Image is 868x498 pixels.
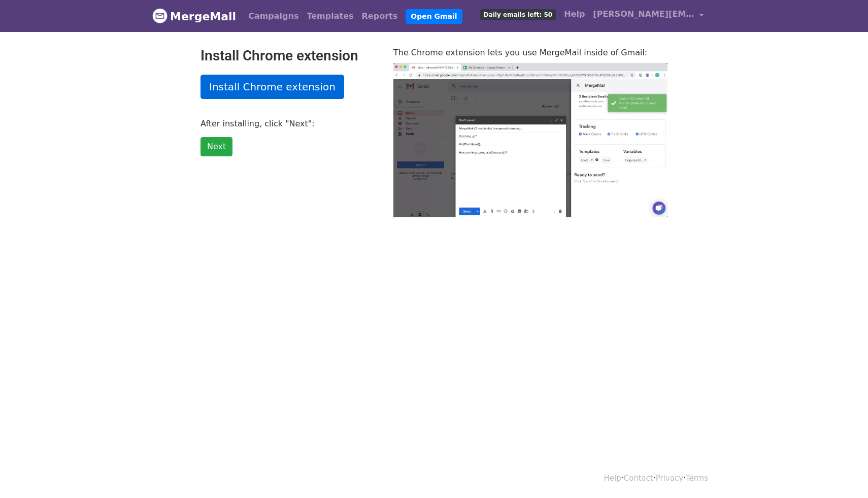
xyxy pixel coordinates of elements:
img: MergeMail logo [152,8,168,23]
a: Contact [624,474,653,483]
a: Terms [686,474,708,483]
a: Next [201,137,232,156]
span: [PERSON_NAME][EMAIL_ADDRESS][DOMAIN_NAME] [593,8,694,20]
p: After installing, click "Next": [201,118,378,129]
a: Campaigns [244,6,303,26]
a: Templates [303,6,357,26]
a: MergeMail [152,6,236,27]
h2: Install Chrome extension [201,47,378,64]
a: Reports [358,6,402,26]
a: Daily emails left: 50 [476,4,560,24]
a: Help [604,474,621,483]
a: Install Chrome extension [201,75,344,99]
p: The Chrome extension lets you use MergeMail inside of Gmail: [393,47,667,58]
a: Open Gmail [406,9,462,24]
a: [PERSON_NAME][EMAIL_ADDRESS][DOMAIN_NAME] [589,4,708,28]
a: Privacy [656,474,683,483]
a: Help [560,4,589,24]
iframe: Chat Widget [817,449,868,498]
span: Daily emails left: 50 [480,9,556,20]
